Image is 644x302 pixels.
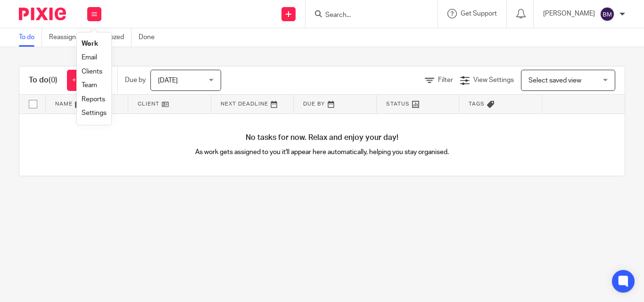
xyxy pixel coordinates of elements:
input: Search [324,11,409,20]
span: Select saved view [528,77,581,84]
a: Reports [82,96,105,103]
p: As work gets assigned to you it'll appear here automatically, helping you stay organised. [171,147,473,157]
a: Clients [82,68,102,75]
span: View Settings [473,77,514,83]
img: svg%3E [600,7,615,22]
a: Work [82,41,98,47]
a: Done [139,28,162,47]
a: Team [82,82,97,89]
span: (0) [49,76,58,84]
p: Due by [125,75,146,85]
span: [DATE] [158,77,178,84]
span: Tags [469,101,485,106]
img: Pixie [19,8,66,20]
a: Settings [82,110,107,116]
span: Filter [438,77,453,83]
h4: No tasks for now. Relax and enjoy your day! [19,133,625,143]
p: [PERSON_NAME] [543,9,595,18]
a: Reassigned [49,28,91,47]
a: To do [19,28,42,47]
a: Email [82,54,97,61]
a: + Add task [67,70,108,91]
a: Snoozed [98,28,132,47]
span: Get Support [461,10,497,17]
h1: To do [29,75,58,85]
